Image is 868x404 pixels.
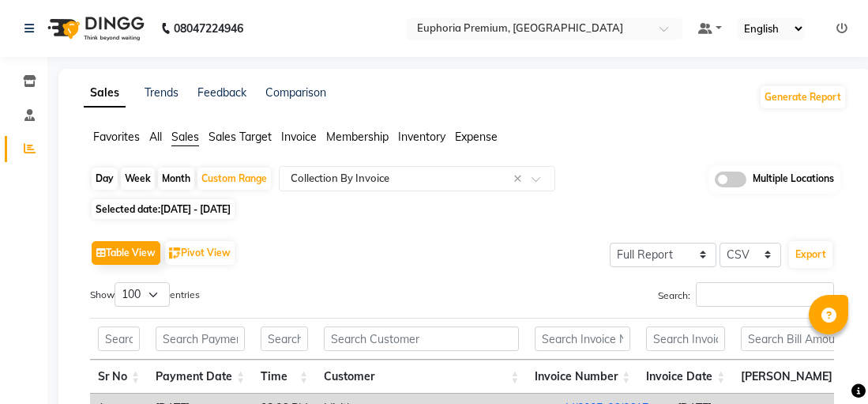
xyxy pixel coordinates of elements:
[802,341,852,388] iframe: chat widget
[169,247,181,259] img: pivot.png
[197,85,246,100] a: Feedback
[535,327,630,351] input: Search Invoice Number
[158,168,194,190] div: Month
[149,130,162,144] span: All
[90,360,148,394] th: Sr No: activate to sort column ascending
[90,282,200,307] label: Show entries
[148,360,253,394] th: Payment Date: activate to sort column ascending
[753,172,834,187] span: Multiple Locations
[658,282,834,307] label: Search:
[92,199,235,219] span: Selected date:
[513,171,527,187] span: Clear all
[324,327,519,351] input: Search Customer
[261,327,308,351] input: Search Time
[789,241,832,268] button: Export
[84,79,126,108] a: Sales
[646,327,725,351] input: Search Invoice Date
[741,327,845,351] input: Search Bill Amount
[93,130,140,144] span: Favorites
[281,130,317,144] span: Invoice
[527,360,638,394] th: Invoice Number: activate to sort column ascending
[171,130,199,144] span: Sales
[165,241,235,265] button: Pivot View
[638,360,733,394] th: Invoice Date: activate to sort column ascending
[92,241,160,265] button: Table View
[40,6,148,51] img: logo
[160,203,231,215] span: [DATE] - [DATE]
[115,282,170,307] select: Showentries
[326,130,389,144] span: Membership
[145,85,178,100] a: Trends
[174,6,243,51] b: 08047224946
[197,168,271,190] div: Custom Range
[761,86,845,108] button: Generate Report
[121,168,155,190] div: Week
[316,360,527,394] th: Customer: activate to sort column ascending
[398,130,445,144] span: Inventory
[265,85,326,100] a: Comparison
[733,360,853,394] th: Bill Amount: activate to sort column ascending
[156,327,245,351] input: Search Payment Date
[209,130,272,144] span: Sales Target
[98,327,140,351] input: Search Sr No
[696,282,834,307] input: Search:
[253,360,316,394] th: Time: activate to sort column ascending
[455,130,498,144] span: Expense
[92,168,118,190] div: Day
